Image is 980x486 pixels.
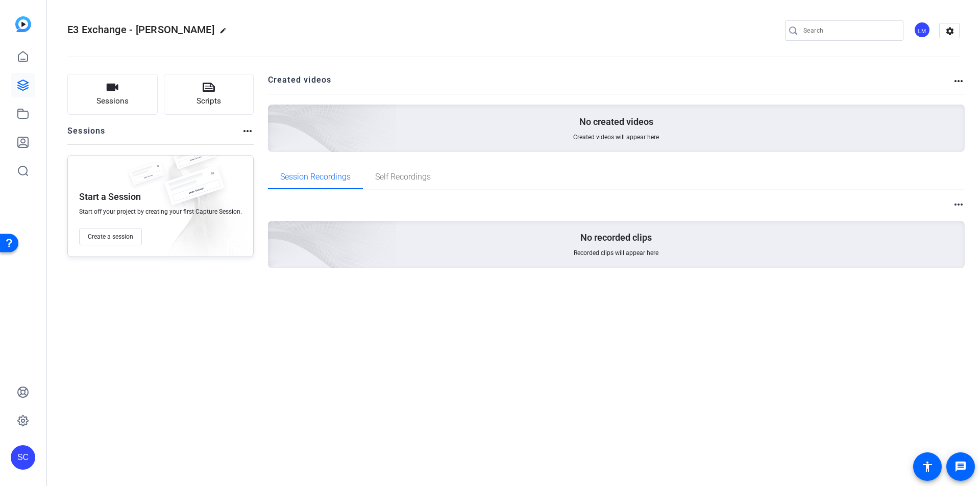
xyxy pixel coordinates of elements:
mat-icon: settings [940,23,960,39]
ngx-avatar: Lea Marcou [914,21,932,39]
span: Self Recordings [375,173,431,181]
img: embarkstudio-empty-session.png [149,152,248,262]
span: Created videos will appear here [573,133,659,141]
span: Sessions [96,95,129,107]
mat-icon: more_horiz [952,198,965,211]
img: fake-session.png [166,140,222,177]
div: LM [914,21,930,38]
span: Scripts [197,95,221,107]
span: Recorded clips will appear here [574,249,658,257]
span: Session Recordings [280,173,351,181]
mat-icon: more_horiz [241,125,254,137]
button: Sessions [67,74,158,115]
img: blue-gradient.svg [15,16,31,32]
img: Creted videos background [154,4,397,225]
mat-icon: edit [219,27,232,39]
img: fake-session.png [156,166,232,216]
img: fake-session.png [124,162,170,192]
h2: Sessions [67,125,106,144]
p: Start a Session [79,191,141,203]
img: embarkstudio-empty-session.png [154,120,397,341]
h2: Created videos [268,74,953,94]
span: Create a session [88,233,133,241]
mat-icon: accessibility [921,461,934,473]
p: No created videos [579,116,653,128]
mat-icon: more_horiz [952,75,965,87]
button: Scripts [164,74,254,115]
button: Create a session [79,228,142,245]
p: No recorded clips [580,232,652,244]
span: Start off your project by creating your first Capture Session. [79,208,242,216]
div: SC [11,445,35,470]
input: Search [803,24,895,37]
span: E3 Exchange - [PERSON_NAME] [67,23,214,36]
mat-icon: message [954,461,967,473]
